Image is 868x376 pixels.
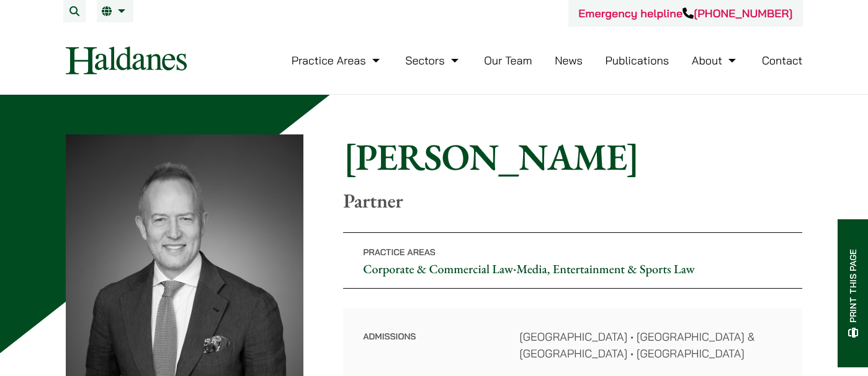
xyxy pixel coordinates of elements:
[292,53,383,68] a: Practice Areas
[516,261,694,277] a: Media, Entertainment & Sports Law
[66,46,187,74] img: Logo of Haldanes
[363,247,436,258] span: Practice Areas
[555,53,583,68] a: News
[405,53,461,68] a: Sectors
[363,261,513,277] a: Corporate & Commercial Law
[578,6,792,20] a: Emergency helpline[PHONE_NUMBER]
[102,6,128,16] a: EN
[519,328,782,362] dd: [GEOGRAPHIC_DATA] • [GEOGRAPHIC_DATA] & [GEOGRAPHIC_DATA] • [GEOGRAPHIC_DATA]
[484,53,532,68] a: Our Team
[606,53,669,68] a: Publications
[692,53,739,68] a: About
[762,53,803,68] a: Contact
[343,134,802,179] h1: [PERSON_NAME]
[343,189,802,212] p: Partner
[343,232,802,289] p: •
